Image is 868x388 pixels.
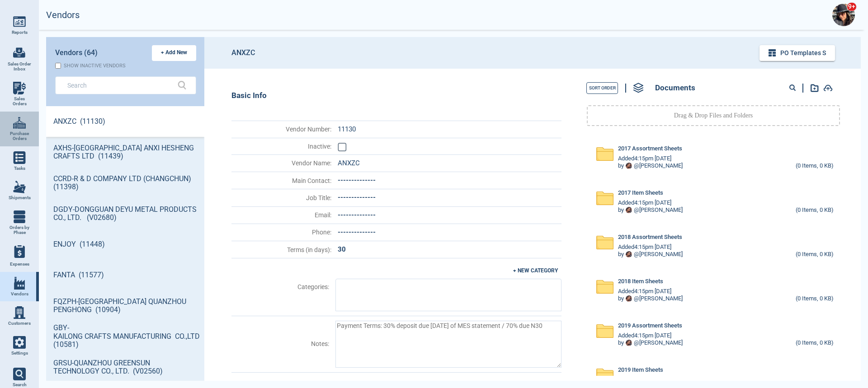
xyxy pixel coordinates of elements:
a: FQZPH-[GEOGRAPHIC_DATA] QUANZHOU PENGHONG (10904) [46,290,204,321]
img: menu_icon [13,181,26,193]
div: by @ [PERSON_NAME] [618,295,683,302]
button: PO Templates s [759,45,835,61]
span: Documents [655,84,695,93]
img: Avatar [626,207,632,213]
div: Show inactive vendors [64,63,126,69]
span: Expenses [10,262,29,267]
img: menu_icon [13,210,26,223]
input: Search [67,79,170,92]
span: Added 4:15pm [DATE] [618,288,671,295]
span: -------------- [338,228,376,236]
span: Purchase Orders [7,131,32,141]
img: Avatar [626,295,632,302]
img: menu_icon [13,82,26,94]
span: 11130 [338,125,356,133]
img: Avatar [626,163,632,169]
span: Added 4:15pm [DATE] [618,155,671,162]
a: GBY-KAILONG CRAFTS MANUFACTURING CO.,LTD (10581) [46,321,204,352]
div: (0 Items, 0 KB) [796,251,834,258]
a: AXHS-[GEOGRAPHIC_DATA] ANXI HESHENG CRAFTS LTD (11439) [46,137,204,168]
img: Avatar [626,340,632,346]
div: by @ [PERSON_NAME] [618,340,683,346]
button: + NEW CATEGORY [509,263,561,279]
img: add-document [823,84,833,92]
img: menu_icon [13,336,26,349]
span: Reports [12,30,28,35]
button: + Add New [152,45,196,61]
div: grid [46,106,204,381]
span: Vendors (64) [55,49,98,57]
span: 9+ [847,2,857,11]
div: by @ [PERSON_NAME] [618,251,683,258]
span: Settings [11,351,28,356]
span: -------------- [338,193,376,201]
span: Orders by Phase [7,225,32,235]
span: Sales Orders [7,96,32,107]
div: by @ [PERSON_NAME] [618,207,683,214]
img: Avatar [626,251,632,257]
h2: Vendors [46,10,80,20]
img: add-document [811,84,819,92]
a: ANXZC (11130) [46,106,204,137]
a: ENJOY (11448) [46,229,204,260]
span: Inactive : [232,143,331,150]
div: (0 Items, 0 KB) [796,340,834,347]
span: 2018 Assortment Sheets [618,234,682,241]
span: Shipments [9,195,31,201]
span: Phone : [232,229,331,236]
button: Sort Order [586,82,618,94]
span: Categories : [232,283,329,290]
a: DGDY-DONGGUAN DEYU METAL PRODUCTS CO., LTD. (V02680) [46,198,204,229]
span: Vendor Name : [232,159,331,167]
span: Sales Order Inbox [7,61,32,72]
span: Added 4:15pm [DATE] [618,244,671,251]
div: by @ [PERSON_NAME] [618,163,683,169]
span: Notes : [232,340,329,347]
span: Vendors [11,291,28,297]
header: ANXZC [204,37,861,69]
span: 2017 Assortment Sheets [618,145,682,152]
div: (0 Items, 0 KB) [796,207,834,214]
span: -------------- [338,211,376,219]
span: Email : [232,211,331,219]
img: menu_icon [13,151,26,164]
p: Drag & Drop Files and Folders [674,111,753,120]
img: menu_icon [13,277,26,290]
img: menu_icon [13,15,26,28]
div: (0 Items, 0 KB) [796,295,834,303]
span: Search [13,382,27,388]
span: Terms (in days) : [232,246,331,253]
a: GRSU-QUANZHOU GREENSUN TECHNOLOGY CO., LTD. (V02560) [46,352,204,383]
span: Customers [8,321,31,326]
img: menu_icon [13,117,26,129]
span: 2017 Item Sheets [618,190,663,196]
span: -------------- [338,176,376,184]
img: Avatar [832,4,855,26]
img: menu_icon [13,306,26,319]
a: CCRD-R & D COMPANY LTD (CHANGCHUN) (11398) [46,168,204,198]
span: Job Title : [232,194,331,201]
div: Basic Info [231,91,561,100]
span: 30 [338,245,346,253]
textarea: Payment Terms: 30% deposit due [DATE] of MES statement / 70% due N30 [335,321,561,368]
a: FANTA (11577) [46,260,204,290]
span: Added 4:15pm [DATE] [618,332,671,339]
span: ANXZC [338,159,360,167]
span: 2019 Item Sheets [618,367,663,374]
span: 2019 Assortment Sheets [618,323,682,329]
div: (0 Items, 0 KB) [796,163,834,170]
span: 2018 Item Sheets [618,278,663,285]
span: Vendor Number : [232,126,331,133]
span: Tasks [14,166,25,171]
span: Main Contact : [232,177,331,184]
span: Added 4:15pm [DATE] [618,200,671,206]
